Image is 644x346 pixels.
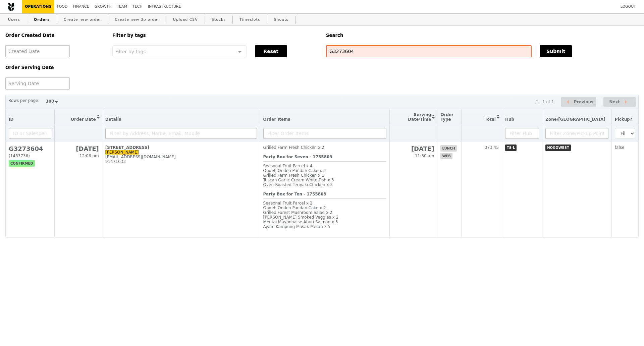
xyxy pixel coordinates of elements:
h2: G3273604 [9,145,51,152]
a: Orders [31,14,53,26]
span: ID [9,117,13,122]
h5: Search [326,33,639,38]
span: Ayam Kampung Masak Merah x 5 [263,224,330,229]
span: Hub [505,117,514,122]
div: 91471633 [105,159,257,164]
span: 12:06 pm [79,154,99,158]
input: Filter Zone/Pickup Point [545,128,608,139]
div: Grilled Farm Fresh Chicken x 2 [263,145,386,150]
div: [EMAIL_ADDRESS][DOMAIN_NAME] [105,155,257,159]
input: ID or Salesperson name [9,128,51,139]
span: Previous [574,98,594,106]
a: Upload CSV [170,14,201,26]
a: Stocks [209,14,228,26]
span: Order Items [263,117,290,122]
span: 373.45 [485,145,499,150]
button: Previous [561,97,596,107]
span: Oven‑Roasted Teriyaki Chicken x 3 [263,182,333,187]
button: Submit [540,45,572,57]
span: false [615,145,625,150]
input: Filter by Address, Name, Email, Mobile [105,128,257,139]
input: Filter Order Items [263,128,386,139]
a: Users [5,14,23,26]
span: Details [105,117,121,122]
span: lunch [440,145,457,152]
span: Mentai Mayonnaise Aburi Salmon x 5 [263,220,338,224]
span: Next [609,98,620,106]
span: 11:30 am [415,154,434,158]
div: [STREET_ADDRESS] [105,145,257,150]
span: web [440,153,452,159]
h5: Order Serving Date [5,65,104,70]
span: NOGOWEST [545,145,571,151]
span: Filter by tags [115,48,146,54]
span: Ondeh Ondeh Pandan Cake x 2 [263,206,326,210]
h2: [DATE] [393,145,434,152]
span: Pickup? [615,117,632,122]
a: Shouts [271,14,291,26]
button: Next [603,97,636,107]
input: Filter Hub [505,128,539,139]
span: Seasonal Fruit Parcel x 4 [263,164,313,168]
a: Create new 3p order [112,14,162,26]
div: (1483736) [9,154,51,158]
label: Rows per page: [8,97,40,104]
b: Party Box for Seven - 1755809 [263,155,332,159]
span: Zone/[GEOGRAPHIC_DATA] [545,117,605,122]
button: Reset [255,45,287,57]
div: 1 - 1 of 1 [536,100,554,104]
input: Created Date [5,45,70,57]
span: confirmed [9,160,35,167]
h2: [DATE] [58,145,99,152]
span: Grilled Farm Fresh Chicken x 1 [263,173,324,178]
h5: Filter by tags [112,33,318,38]
span: Grilled Forest Mushroom Salad x 2 [263,210,332,215]
a: Timeslots [237,14,263,26]
img: Grain logo [8,2,14,11]
span: Ondeh Ondeh Pandan Cake x 2 [263,168,326,173]
b: Party Box for Ten - 1755808 [263,192,326,196]
span: TS-L [505,145,517,151]
a: [PERSON_NAME] [105,150,139,155]
input: Serving Date [5,77,70,90]
span: Order Type [440,112,453,122]
a: Create new order [61,14,104,26]
span: [PERSON_NAME] Smoked Veggies x 2 [263,215,339,220]
h5: Order Created Date [5,33,104,38]
input: Search any field [326,45,532,57]
span: Seasonal Fruit Parcel x 2 [263,201,313,206]
span: Tuscan Garlic Cream White Fish x 3 [263,178,334,182]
